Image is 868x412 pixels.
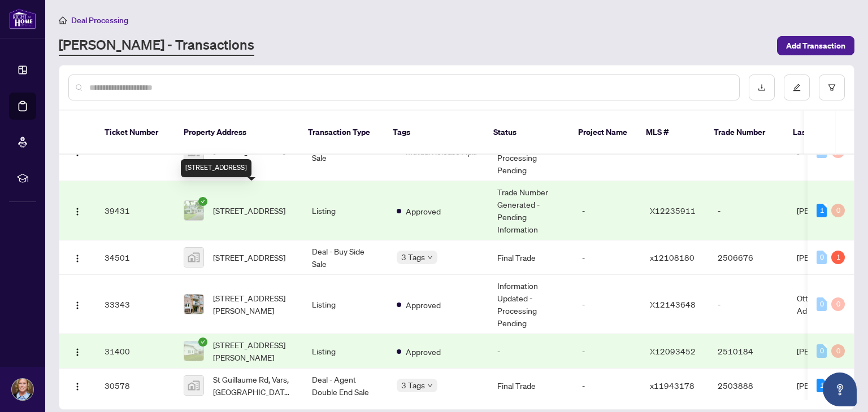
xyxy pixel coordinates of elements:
[96,111,175,155] th: Ticket Number
[406,345,441,358] span: Approved
[488,181,573,240] td: Trade Number Generated - Pending Information
[709,181,788,240] td: -
[831,204,845,217] div: 0
[828,84,836,91] span: filter
[303,275,388,334] td: Listing
[198,197,207,206] span: check-circle
[488,334,573,369] td: -
[73,254,82,263] img: Logo
[9,8,36,29] img: logo
[184,341,203,361] img: thumbnail-img
[650,252,695,262] span: x12108180
[213,373,294,398] span: St Guillaume Rd, Vars, [GEOGRAPHIC_DATA], [GEOGRAPHIC_DATA]
[637,111,705,155] th: MLS #
[488,275,573,334] td: Information Updated - Processing Pending
[817,251,827,264] div: 0
[406,299,441,311] span: Approved
[303,181,388,240] td: Listing
[184,201,203,220] img: thumbnail-img
[709,334,788,369] td: 2510184
[59,16,67,24] span: home
[303,369,388,403] td: Deal - Agent Double End Sale
[68,342,86,360] button: Logo
[213,292,294,317] span: [STREET_ADDRESS][PERSON_NAME]
[213,204,285,217] span: [STREET_ADDRESS]
[705,111,784,155] th: Trade Number
[401,251,425,264] span: 3 Tags
[749,74,775,100] button: download
[184,248,203,267] img: thumbnail-img
[777,36,854,55] button: Add Transaction
[68,376,86,395] button: Logo
[784,74,810,100] button: edit
[427,255,433,260] span: down
[12,379,33,400] img: Profile Icon
[59,36,254,56] a: [PERSON_NAME] - Transactions
[427,383,433,388] span: down
[817,297,827,311] div: 0
[68,248,86,266] button: Logo
[73,382,82,391] img: Logo
[96,275,175,334] td: 33343
[709,240,788,275] td: 2506676
[303,240,388,275] td: Deal - Buy Side Sale
[831,297,845,311] div: 0
[384,111,484,155] th: Tags
[831,344,845,358] div: 0
[650,380,695,391] span: x11943178
[198,338,207,347] span: check-circle
[71,15,128,25] span: Deal Processing
[650,346,696,356] span: X12093452
[488,240,573,275] td: Final Trade
[817,204,827,217] div: 1
[68,295,86,313] button: Logo
[73,207,82,216] img: Logo
[573,369,641,403] td: -
[184,376,203,395] img: thumbnail-img
[786,37,845,55] span: Add Transaction
[484,111,569,155] th: Status
[213,251,285,264] span: [STREET_ADDRESS]
[488,369,573,403] td: Final Trade
[184,295,203,314] img: thumbnail-img
[73,301,82,310] img: Logo
[573,181,641,240] td: -
[573,240,641,275] td: -
[181,159,251,177] div: [STREET_ADDRESS]
[569,111,637,155] th: Project Name
[817,344,827,358] div: 0
[573,334,641,369] td: -
[709,275,788,334] td: -
[175,111,299,155] th: Property Address
[96,240,175,275] td: 34501
[573,275,641,334] td: -
[213,339,294,363] span: [STREET_ADDRESS][PERSON_NAME]
[73,348,82,357] img: Logo
[68,201,86,220] button: Logo
[823,372,857,406] button: Open asap
[758,84,766,91] span: download
[406,205,441,217] span: Approved
[96,334,175,369] td: 31400
[831,251,845,264] div: 1
[96,369,175,403] td: 30578
[709,369,788,403] td: 2503888
[819,74,845,100] button: filter
[817,379,827,392] div: 1
[401,379,425,392] span: 3 Tags
[303,334,388,369] td: Listing
[650,205,696,216] span: X12235911
[650,299,696,309] span: X12143648
[793,84,801,91] span: edit
[96,181,175,240] td: 39431
[299,111,384,155] th: Transaction Type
